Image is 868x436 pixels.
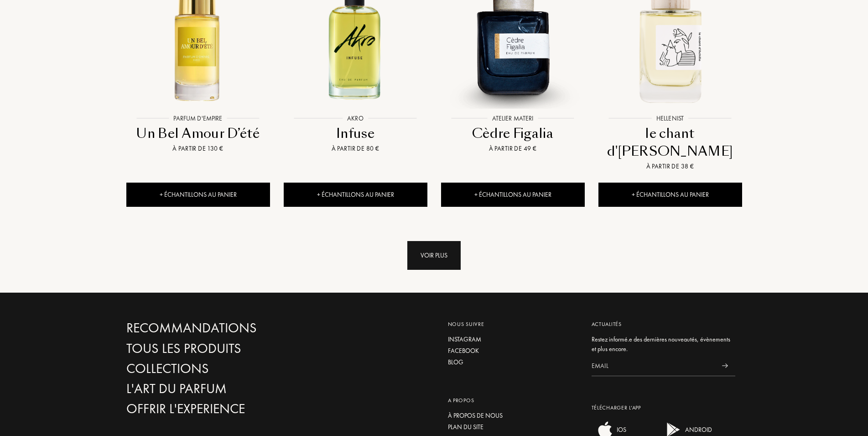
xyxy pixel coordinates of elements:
[592,320,735,328] div: Actualités
[598,183,742,207] div: + Échantillons au panier
[722,363,728,368] img: news_send.svg
[448,320,578,328] div: Nous suivre
[126,381,322,397] a: L'Art du Parfum
[592,404,735,412] div: Télécharger L’app
[448,422,578,432] a: Plan du site
[407,241,461,270] div: Voir plus
[448,396,578,404] div: A propos
[592,356,715,376] input: Email
[602,162,738,171] div: À partir de 38 €
[126,320,322,336] a: Recommandations
[126,401,322,417] a: Offrir l'experience
[126,361,322,377] a: Collections
[448,346,578,356] a: Facebook
[284,183,427,207] div: + Échantillons au panier
[441,183,585,207] div: + Échantillons au panier
[602,125,738,161] div: le chant d'[PERSON_NAME]
[130,144,266,153] div: À partir de 130 €
[448,411,578,420] a: À propos de nous
[445,144,581,153] div: À partir de 49 €
[448,357,578,367] a: Blog
[126,341,322,357] a: Tous les produits
[592,335,735,354] div: Restez informé.e des dernières nouveautés, évènements et plus encore.
[448,335,578,344] a: Instagram
[126,183,270,207] div: + Échantillons au panier
[287,144,424,153] div: À partir de 80 €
